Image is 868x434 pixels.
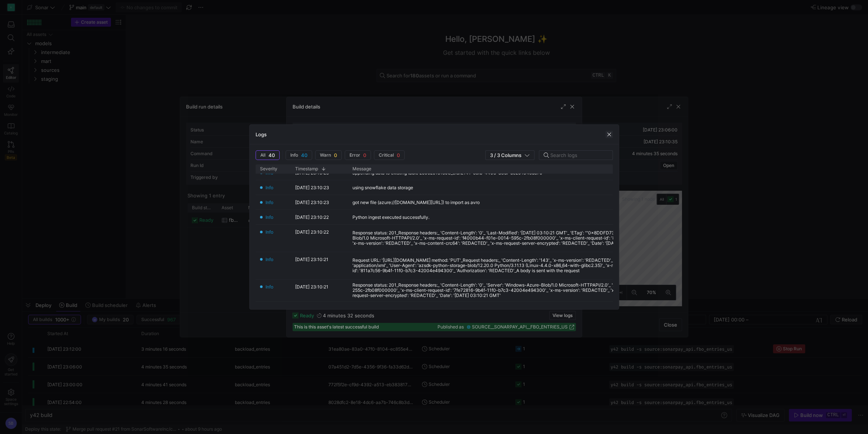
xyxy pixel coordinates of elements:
y42-timestamp-cell-renderer: [DATE] 23:10:23 [295,184,329,191]
span: Timestamp [295,166,318,171]
div: Response status: 201_Response headers:_ 'Content-Length': '0'_ 'Last-Modified': '[DATE] 03:10:21 ... [352,230,708,246]
div: got new file (azure://[DOMAIN_NAME][URL]) to import as avro [352,200,480,205]
button: All40 [256,150,280,160]
span: Info [266,184,273,191]
div: Python ingest executed successfully. [352,215,429,220]
y42-timestamp-cell-renderer: [DATE] 23:10:22 [295,228,329,236]
span: 0 [334,152,337,158]
span: Info [266,283,273,291]
button: Info40 [286,150,312,160]
span: 40 [301,152,307,158]
span: Info [266,256,273,263]
y42-timestamp-cell-renderer: [DATE] 23:10:21 [295,256,328,263]
span: Info [266,228,273,236]
div: Response status: 201_Response headers:_ 'Content-Length': '0'_ 'Server': 'Windows-Azure-Blob/1.0 ... [352,283,708,298]
span: 0 [397,152,400,158]
y42-timestamp-cell-renderer: [DATE] 23:10:22 [295,213,329,221]
y42-timestamp-cell-renderer: [DATE] 23:10:21 [295,283,328,291]
div: Request URL: '[URL][DOMAIN_NAME] method: 'PUT'_Request headers:_ 'Content-Length': '143'_ 'x-ms-v... [352,258,708,273]
span: Critical [379,153,394,158]
y42-timestamp-cell-renderer: [DATE] 23:10:23 [295,198,329,206]
span: Error [349,153,360,158]
span: Info [266,213,273,221]
button: Error0 [345,150,371,160]
span: 40 [268,152,275,158]
span: Warn [320,153,331,158]
span: Info [290,153,298,158]
button: Critical0 [374,150,405,160]
span: Info [266,198,273,206]
span: 0 [363,152,366,158]
span: Severity [260,166,277,171]
div: using snowflake data storage [352,185,413,190]
button: 3 / 3 Columns [485,150,534,160]
button: Warn0 [315,150,342,160]
span: 3 / 3 Columns [490,152,524,158]
input: Search logs [550,152,607,158]
span: All [260,153,266,158]
h3: Logs [256,131,267,137]
span: Message [352,166,371,171]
